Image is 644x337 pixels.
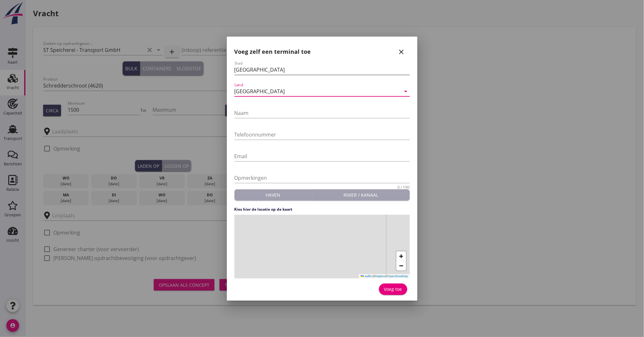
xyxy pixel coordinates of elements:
i: close [398,48,405,56]
span: | [373,275,373,278]
a: Leaflet [361,275,372,278]
div: Haven [237,192,309,198]
button: Rivier / kanaal [312,189,410,201]
a: OpenStreetMap [388,275,408,278]
div: [GEOGRAPHIC_DATA] [234,88,285,94]
h2: Voeg zelf een terminal toe [234,47,311,56]
span: − [399,262,403,270]
a: Mapbox [376,275,386,278]
div: © © [359,274,410,278]
h4: Kies hier de locatie op de kaart [234,207,410,212]
button: Voeg toe [379,284,407,295]
input: Opmerkingen [234,173,410,183]
span: + [399,252,403,260]
div: Voeg toe [384,286,402,292]
i: arrow_drop_down [402,88,410,95]
div: 0 / 190 [398,186,410,189]
input: Naam [234,108,410,118]
a: Zoom in [397,251,406,261]
input: Email [234,151,410,161]
input: Telefoonnummer [234,130,410,140]
a: Zoom out [397,261,406,270]
div: Rivier / kanaal [315,192,407,198]
input: Stad [234,65,410,75]
button: Haven [234,189,312,201]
